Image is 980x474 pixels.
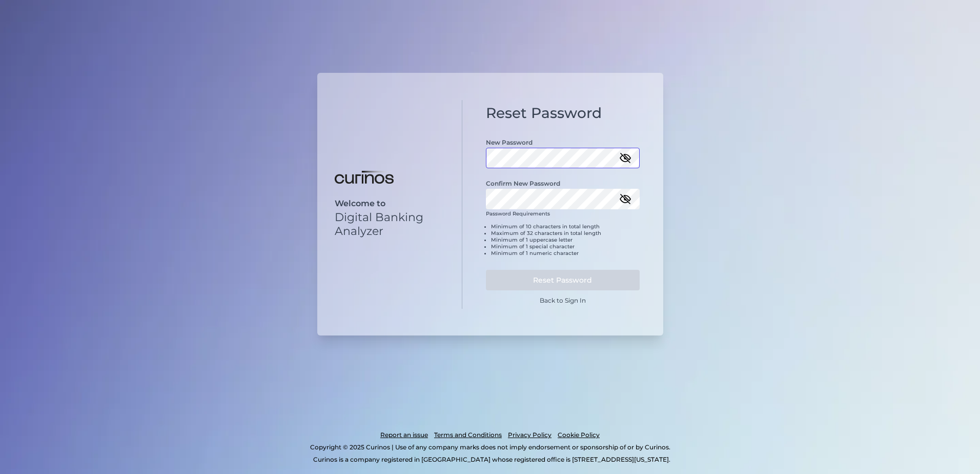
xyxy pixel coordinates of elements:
[335,171,394,184] img: Digital Banking Analyzer
[486,180,560,187] label: Confirm New Password
[335,199,445,208] p: Welcome to
[491,250,640,256] li: Minimum of 1 numeric character
[491,243,640,250] li: Minimum of 1 special character
[50,441,930,453] p: Copyright © 2025 Curinos | Use of any company marks does not imply endorsement or sponsorship of ...
[53,453,930,466] p: Curinos is a company registered in [GEOGRAPHIC_DATA] whose registered office is [STREET_ADDRESS][...
[486,139,533,146] label: New Password
[380,429,428,441] a: Report an issue
[486,270,640,290] button: Reset Password
[540,297,586,304] a: Back to Sign In
[508,429,552,441] a: Privacy Policy
[335,210,445,238] p: Digital Banking Analyzer
[491,223,640,230] li: Minimum of 10 characters in total length
[486,105,640,122] h1: Reset Password
[491,236,640,243] li: Minimum of 1 uppercase letter
[486,210,640,265] div: Password Requirements
[491,230,640,236] li: Maximum of 32 characters in total length
[434,429,502,441] a: Terms and Conditions
[558,429,600,441] a: Cookie Policy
